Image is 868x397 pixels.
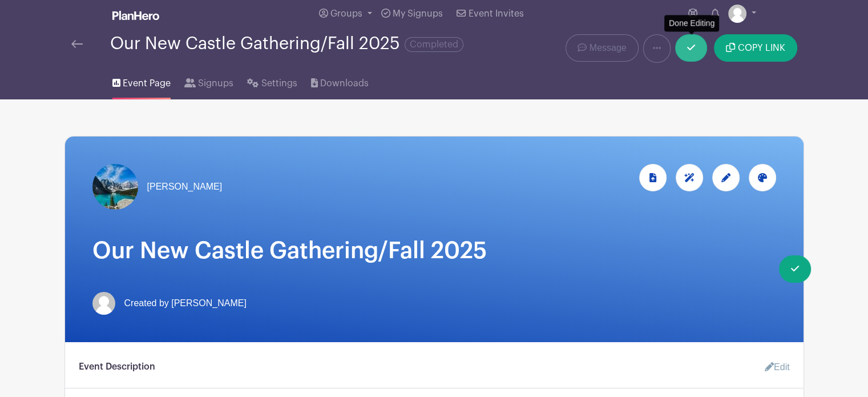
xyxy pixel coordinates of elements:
[112,63,171,99] a: Event Page
[590,41,627,55] span: Message
[756,356,790,379] a: Edit
[405,37,463,52] span: Completed
[311,63,369,99] a: Downloads
[728,5,746,23] img: default-ce2991bfa6775e67f084385cd625a349d9dcbb7a52a09fb2fda1e96e2d18dcdb.png
[92,164,138,210] img: Mountains.With.Lake.jpg
[112,11,159,20] img: logo_white-6c42ec7e38ccf1d336a20a19083b03d10ae64f83f12c07503d8b9e83406b4c7d.svg
[393,9,443,18] span: My Signups
[261,77,297,90] span: Settings
[79,362,155,372] h6: Event Description
[92,164,223,210] a: [PERSON_NAME]
[198,77,233,90] span: Signups
[71,40,83,48] img: back-arrow-29a5d9b10d5bd6ae65dc969a981735edf675c4d7a1fe02e03b50dbd4ba3cdb55.svg
[330,9,362,18] span: Groups
[123,77,171,90] span: Event Page
[738,43,785,53] span: COPY LINK
[714,34,797,62] button: COPY LINK
[110,34,463,53] div: Our New Castle Gathering/Fall 2025
[320,77,369,90] span: Downloads
[184,63,233,99] a: Signups
[664,15,719,31] div: Done Editing
[92,292,115,315] img: default-ce2991bfa6775e67f084385cd625a349d9dcbb7a52a09fb2fda1e96e2d18dcdb.png
[92,237,776,264] h1: Our New Castle Gathering/Fall 2025
[124,296,247,310] span: Created by [PERSON_NAME]
[469,9,524,18] span: Event Invites
[247,63,297,99] a: Settings
[566,34,638,62] a: Message
[147,180,223,194] span: [PERSON_NAME]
